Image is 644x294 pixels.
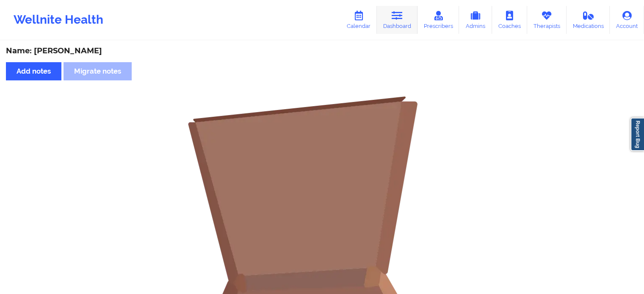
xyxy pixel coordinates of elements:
[527,6,567,34] a: Therapists
[492,6,527,34] a: Coaches
[630,118,644,151] a: Report Bug
[459,6,492,34] a: Admins
[6,62,61,80] button: Add notes
[417,6,459,34] a: Prescribers
[610,6,644,34] a: Account
[340,6,377,34] a: Calendar
[6,46,638,56] div: Name: [PERSON_NAME]
[567,6,610,34] a: Medications
[377,6,417,34] a: Dashboard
